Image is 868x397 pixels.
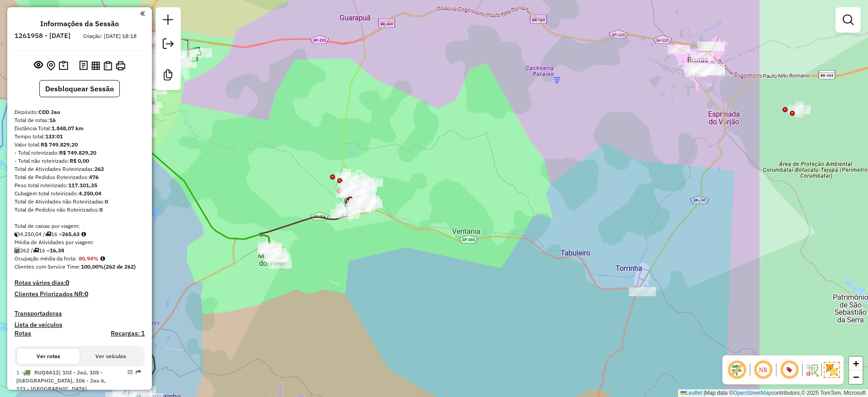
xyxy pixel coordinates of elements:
[752,359,774,381] span: Ocultar NR
[14,132,145,141] div: Tempo total:
[703,390,705,396] span: |
[127,369,133,375] em: Opções
[45,232,51,237] i: Total de rotas
[111,330,145,337] h4: Recargas: 1
[79,255,99,262] strong: 80,94%
[70,157,89,164] strong: R$ 0,00
[40,19,119,28] h4: Informações da Sessão
[853,358,859,369] span: +
[59,149,96,156] strong: R$ 749.829,20
[805,363,819,377] img: Fluxo de ruas
[102,59,114,72] button: Visualizar Romaneio
[14,290,145,298] h4: Clientes Priorizados NR:
[14,279,145,287] h4: Rotas vários dias:
[839,11,857,29] a: Exibir filtros
[14,32,71,40] h6: 1261958 - [DATE]
[733,390,772,396] a: OpenStreetMap
[57,59,70,73] button: Painel de Sugestão
[14,157,145,165] div: - Total não roteirizado:
[16,369,106,392] span: | 102 - Jaú, 105 - [GEOGRAPHIC_DATA], 106 - Jau 6, 121 - [GEOGRAPHIC_DATA]
[90,59,102,71] button: Visualizar relatório de Roteirização
[14,321,145,329] h4: Lista de veículos
[14,124,145,132] div: Distância Total:
[99,206,103,213] strong: 0
[849,370,863,384] a: Zoom out
[140,8,145,19] a: Clique aqui para minimizar o painel
[853,371,859,383] span: −
[14,173,145,181] div: Total de Pedidos Roteirizados:
[114,59,127,72] button: Imprimir Rotas
[68,182,97,189] strong: 117.101,35
[14,165,145,173] div: Total de Atividades Roteirizadas:
[136,369,141,375] em: Rota exportada
[89,174,99,180] strong: 476
[104,263,136,270] strong: (262 de 262)
[85,290,88,298] strong: 0
[14,222,145,230] div: Total de caixas por viagem:
[14,310,145,317] h4: Transportadoras
[39,80,120,97] button: Desbloquear Sessão
[81,263,104,270] strong: 100,00%
[81,232,86,237] i: Meta Caixas/viagem: 237,10 Diferença: 28,53
[14,330,31,337] a: Rotas
[14,189,145,198] div: Cubagem total roteirizado:
[34,369,59,376] span: RUQ8A12
[14,108,145,116] div: Depósito:
[849,357,863,370] a: Zoom in
[14,181,145,189] div: Peso total roteirizado:
[49,117,56,123] strong: 16
[778,359,800,381] span: Exibir número da rota
[14,255,77,262] span: Ocupação média da frota:
[14,246,145,255] div: 262 / 16 =
[79,190,101,197] strong: 4.250,04
[100,256,105,261] em: Média calculada utilizando a maior ocupação (%Peso ou %Cubagem) de cada rota da sessão. Rotas cro...
[14,198,145,206] div: Total de Atividades não Roteirizadas:
[726,359,748,381] span: Exibir deslocamento
[52,125,84,132] strong: 1.848,07 km
[16,369,106,392] span: 1 -
[17,349,80,364] button: Ver rotas
[680,390,702,396] a: Leaflet
[38,109,60,115] strong: CDD Jau
[105,198,108,205] strong: 0
[14,206,145,214] div: Total de Pedidos não Roteirizados:
[94,165,104,172] strong: 262
[14,238,145,246] div: Média de Atividades por viagem:
[62,231,80,237] strong: 265,63
[14,248,20,253] i: Total de Atividades
[14,232,20,237] i: Cubagem total roteirizado
[14,141,145,149] div: Valor total:
[77,59,90,73] button: Logs desbloquear sessão
[45,133,63,140] strong: 133:01
[14,230,145,238] div: 4.250,04 / 16 =
[80,349,142,364] button: Ver veículos
[66,279,69,287] strong: 0
[41,141,78,148] strong: R$ 749.829,20
[45,59,57,73] button: Centralizar mapa no depósito ou ponto de apoio
[159,11,177,31] a: Nova sessão e pesquisa
[80,32,140,40] div: Criação: [DATE] 18:18
[678,389,868,397] div: Map data © contributors,© 2025 TomTom, Microsoft
[824,362,840,378] img: Exibir/Ocultar setores
[159,66,177,86] a: Criar modelo
[159,35,177,55] a: Exportar sessão
[33,248,39,253] i: Total de rotas
[50,247,64,254] strong: 16,38
[14,116,145,124] div: Total de rotas:
[14,149,145,157] div: - Total roteirizado:
[14,263,81,270] span: Clientes com Service Time:
[32,58,45,73] button: Exibir sessão original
